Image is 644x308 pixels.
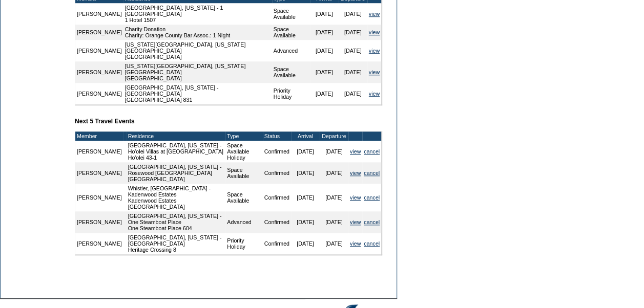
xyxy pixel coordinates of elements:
[225,233,262,254] td: Priority Holiday
[369,69,380,75] a: view
[272,83,310,104] td: Priority Holiday
[320,211,348,233] td: [DATE]
[127,184,226,211] td: Whistler, [GEOGRAPHIC_DATA] - Kadenwood Estates Kadenwood Estates [GEOGRAPHIC_DATA]
[369,29,380,35] a: view
[369,48,380,54] a: view
[320,162,348,184] td: [DATE]
[127,211,226,233] td: [GEOGRAPHIC_DATA], [US_STATE] - One Steamboat Place One Steamboat Place 604
[263,131,291,141] td: Status
[310,40,339,61] td: [DATE]
[310,25,339,40] td: [DATE]
[225,211,262,233] td: Advanced
[225,131,262,141] td: Type
[364,194,380,201] a: cancel
[350,148,361,155] a: view
[350,219,361,225] a: view
[75,83,123,104] td: [PERSON_NAME]
[272,25,310,40] td: Space Available
[320,131,348,141] td: Departure
[123,83,272,104] td: [GEOGRAPHIC_DATA], [US_STATE] - [GEOGRAPHIC_DATA] [GEOGRAPHIC_DATA] 831
[75,141,123,162] td: [PERSON_NAME]
[272,40,310,61] td: Advanced
[339,83,367,104] td: [DATE]
[291,184,320,211] td: [DATE]
[369,11,380,17] a: view
[263,141,291,162] td: Confirmed
[123,61,272,83] td: [US_STATE][GEOGRAPHIC_DATA], [US_STATE][GEOGRAPHIC_DATA] [GEOGRAPHIC_DATA]
[75,131,123,141] td: Member
[123,3,272,25] td: [GEOGRAPHIC_DATA], [US_STATE] - 1 [GEOGRAPHIC_DATA] 1 Hotel 1507
[310,3,339,25] td: [DATE]
[75,25,123,40] td: [PERSON_NAME]
[263,233,291,254] td: Confirmed
[291,141,320,162] td: [DATE]
[263,162,291,184] td: Confirmed
[123,40,272,61] td: [US_STATE][GEOGRAPHIC_DATA], [US_STATE][GEOGRAPHIC_DATA] [GEOGRAPHIC_DATA]
[127,162,226,184] td: [GEOGRAPHIC_DATA], [US_STATE] - Rosewood [GEOGRAPHIC_DATA] [GEOGRAPHIC_DATA]
[263,211,291,233] td: Confirmed
[339,61,367,83] td: [DATE]
[272,3,310,25] td: Space Available
[75,40,123,61] td: [PERSON_NAME]
[339,40,367,61] td: [DATE]
[350,194,361,201] a: view
[320,184,348,211] td: [DATE]
[364,219,380,225] a: cancel
[75,184,123,211] td: [PERSON_NAME]
[364,170,380,176] a: cancel
[291,162,320,184] td: [DATE]
[75,3,123,25] td: [PERSON_NAME]
[350,240,361,247] a: view
[225,162,262,184] td: Space Available
[339,3,367,25] td: [DATE]
[75,162,123,184] td: [PERSON_NAME]
[75,61,123,83] td: [PERSON_NAME]
[369,91,380,97] a: view
[310,83,339,104] td: [DATE]
[75,211,123,233] td: [PERSON_NAME]
[339,25,367,40] td: [DATE]
[225,184,262,211] td: Space Available
[272,61,310,83] td: Space Available
[75,233,123,254] td: [PERSON_NAME]
[320,233,348,254] td: [DATE]
[310,61,339,83] td: [DATE]
[350,170,361,176] a: view
[291,233,320,254] td: [DATE]
[127,141,226,162] td: [GEOGRAPHIC_DATA], [US_STATE] - Ho'olei Villas at [GEOGRAPHIC_DATA] Ho'olei 43-1
[123,25,272,40] td: Charity Donation Charity: Orange County Bar Assoc.: 1 Night
[263,184,291,211] td: Confirmed
[320,141,348,162] td: [DATE]
[127,233,226,254] td: [GEOGRAPHIC_DATA], [US_STATE] - [GEOGRAPHIC_DATA] Heritage Crossing 8
[75,118,135,125] b: Next 5 Travel Events
[225,141,262,162] td: Space Available Holiday
[127,131,226,141] td: Residence
[364,240,380,247] a: cancel
[291,131,320,141] td: Arrival
[364,148,380,155] a: cancel
[291,211,320,233] td: [DATE]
